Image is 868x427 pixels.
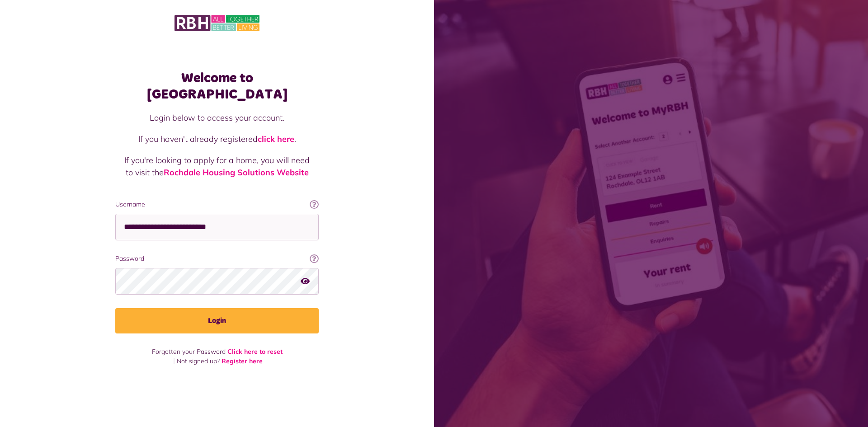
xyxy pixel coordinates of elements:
[115,200,319,209] label: Username
[152,347,226,356] span: Forgotten your Password
[175,14,259,33] img: MyRBH
[124,112,310,124] p: Login below to access your account.
[227,347,283,356] a: Click here to reset
[115,70,319,103] h1: Welcome to [GEOGRAPHIC_DATA]
[115,254,319,263] label: Password
[177,357,220,365] span: Not signed up?
[222,357,263,365] a: Register here
[258,134,294,144] a: click here
[124,154,310,178] p: If you're looking to apply for a home, you will need to visit the
[115,308,319,333] button: Login
[124,133,310,145] p: If you haven't already registered .
[164,167,309,178] a: Rochdale Housing Solutions Website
